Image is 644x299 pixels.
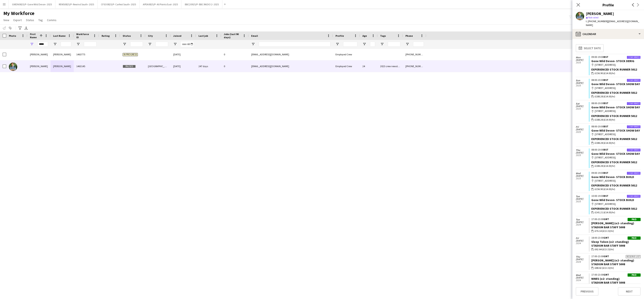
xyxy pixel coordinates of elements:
[45,17,58,23] a: Comms
[576,239,589,242] span: [DATE]
[413,42,424,47] input: Phone Filter Input
[360,60,378,72] div: 24
[181,42,193,47] input: Joined Filter Input
[333,49,360,60] div: Employed Crew
[576,172,589,175] span: Wed
[17,26,23,31] app-action-btn: Advanced filters
[628,218,641,221] div: Paid
[618,287,641,296] button: Next
[140,0,181,8] button: APEA0825/P- All Points East- 2025
[591,244,641,247] div: Stadium Bar Staff 5008
[38,18,43,22] span: Tag
[145,60,171,72] div: [GEOGRAPHIC_DATA]
[576,177,589,180] span: 2025
[76,42,80,46] button: Open Filter Menu
[171,60,196,72] div: [DATE]
[380,42,384,46] button: Open Filter Menu
[591,262,641,266] div: Stadium Bar Staff 5008
[576,82,589,84] span: [DATE]
[604,171,608,174] span: BST
[586,20,639,27] span: | [EMAIL_ADDRESS][DOMAIN_NAME]
[403,49,426,60] div: [PHONE_NUMBER]
[148,34,153,37] span: City
[576,102,589,105] span: Sat
[591,221,634,225] a: [PERSON_NAME] (o2- standing)
[576,61,589,64] span: 2025
[576,198,589,200] span: [DATE]
[591,218,641,220] div: 17:00-23:00
[604,78,608,82] span: BST
[595,266,614,270] span: £88.42 (£13.15/hr)
[595,71,615,75] span: £156.90 (£14.00/hr)
[591,86,641,90] div: [STREET_ADDRESS].
[576,223,589,226] span: 2024
[576,242,589,245] span: 2024
[591,175,634,179] a: Gone Wild Devon- STOCK BUILD
[3,10,34,16] span: My Workforce
[84,42,97,47] input: Workforce ID Filter Input
[576,237,589,239] span: Fri
[27,60,51,72] div: [PERSON_NAME]
[38,42,48,47] input: First Name Filter Input
[130,42,143,47] input: Status Filter Input
[171,49,196,60] div: [DATE]
[591,202,641,206] div: [STREET_ADDRESS].
[249,49,333,60] div: [EMAIL_ADDRESS][DOMAIN_NAME]
[627,172,641,175] div: Confirmed
[591,114,641,118] div: Experienced Stock Runner 5012
[576,131,589,133] span: 2025
[591,132,641,136] div: [STREET_ADDRESS].
[591,56,641,58] div: 09:00-19:00
[591,152,640,156] a: Gone Wild Devon- STOCK SHOW DAY
[24,26,29,31] app-action-btn: Export XLSX
[576,279,589,281] span: 2024
[595,187,615,191] span: £156.90 (£14.00/hr)
[576,195,589,198] span: Tue
[628,236,641,240] div: Paid
[604,148,608,151] span: BST
[224,33,241,39] span: Jobs (last 90 days)
[362,42,366,46] button: Open Filter Menu
[591,240,629,244] a: Sleep Token (o2- standing)
[595,247,614,251] span: £62.64 (£13.15/hr)
[123,53,138,56] span: In progress
[51,49,74,60] div: [PERSON_NAME]
[259,42,330,47] input: Email Filter Input
[591,273,641,276] div: 17:00-23:00
[604,217,609,221] span: GMT
[591,183,641,187] div: Experienced Stock Runner 5012
[576,221,589,223] span: [DATE]
[405,34,413,37] span: Phone
[576,274,589,276] span: Wed
[576,200,589,203] span: 2025
[591,129,640,132] a: Gone Wild Devon- STOCK SHOW DAY
[591,156,641,159] div: [STREET_ADDRESS].
[576,105,589,107] span: [DATE]
[591,277,620,281] a: NINES (o2- standing)
[586,12,614,16] div: [PERSON_NAME]
[604,236,609,239] span: GMT
[604,273,609,276] span: GMT
[9,34,16,37] span: Photo
[102,34,110,37] span: Rating
[74,60,99,72] div: 1463145
[591,198,634,202] a: Gone Wild Devon- STOCK BUILD
[591,59,634,63] a: Gone Wild Devon- STOCK DERIG
[576,149,589,151] span: Thu
[388,42,400,47] input: Tags Filter Input
[586,20,608,23] span: t. [PHONE_NUMBER]
[53,34,66,37] span: Last Name
[9,0,55,8] button: GWDN0825/P- Gone Wild Devon- 2025
[627,56,641,59] div: Confirmed
[12,17,23,23] a: Export
[628,273,641,277] div: Paid
[37,17,44,23] a: Tag
[576,44,604,52] button: Select date
[403,60,426,72] div: [PHONE_NUMBER]
[591,207,641,211] div: Experienced Stock Runner 5012
[76,33,91,39] span: Workforce ID
[591,172,641,174] div: 09:00-19:00
[221,49,249,60] div: 0
[30,42,34,46] button: Open Filter Menu
[123,34,131,37] span: Status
